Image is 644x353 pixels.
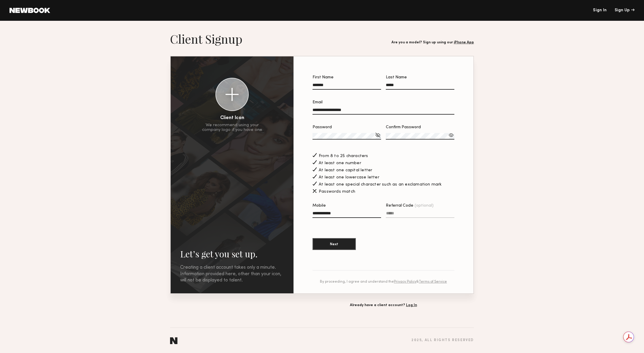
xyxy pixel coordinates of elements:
[313,211,381,218] input: Mobile
[313,133,381,140] input: Password
[313,100,454,105] div: Email
[386,133,454,140] input: Confirm Password
[180,248,284,260] h2: Let’s get you set up.
[313,204,381,208] div: Mobile
[411,338,474,342] div: 2025 , all rights reserved
[386,211,454,218] input: Referral Code(optional)
[319,168,372,172] span: At least one capital letter
[319,154,368,158] span: From 8 to 25 characters
[313,238,356,250] button: Next
[386,125,454,129] div: Confirm Password
[406,303,417,307] a: Log In
[415,204,434,208] span: (optional)
[615,8,635,12] div: Sign Up
[293,303,474,307] div: Already have a client account?
[313,280,454,284] div: By proceeding, I agree and understand the &
[319,161,361,165] span: At least one number
[419,280,447,284] a: Terms of Service
[391,41,474,45] div: Are you a model? Sign up using our
[319,183,442,187] span: At least one special character such as an exclamation mark
[313,108,454,115] input: Email
[319,175,379,180] span: At least one lowercase letter
[386,204,454,208] div: Referral Code
[593,8,607,12] a: Sign In
[313,125,381,129] div: Password
[313,83,381,90] input: First Name
[454,41,474,44] a: iPhone App
[313,75,381,80] div: First Name
[220,116,244,121] div: Client Icon
[394,280,416,284] a: Privacy Policy
[202,123,262,132] div: We recommend using your company logo if you have one
[170,31,242,46] h1: Client Signup
[386,83,454,90] input: Last Name
[386,75,454,80] div: Last Name
[319,190,355,194] span: Passwords match
[180,265,284,284] div: Creating a client account takes only a minute. Information provided here, other than your icon, w...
